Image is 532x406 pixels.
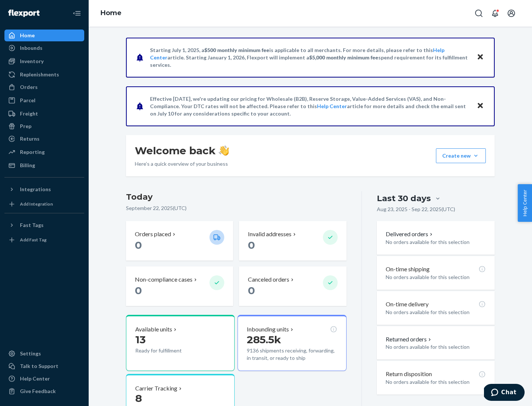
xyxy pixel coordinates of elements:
div: Billing [20,162,35,169]
span: $500 monthly minimum fee [204,47,269,53]
a: Home [100,9,122,17]
span: 0 [135,239,142,251]
a: Reporting [4,146,84,158]
p: On-time delivery [386,300,429,309]
iframe: Opens a widget where you can chat to one of our agents [484,384,525,402]
button: Inbounding units285.5k9136 shipments receiving, forwarding, in transit, or ready to ship [238,315,346,371]
button: Open Search Box [471,6,486,21]
a: Add Integration [4,198,84,210]
div: Settings [20,350,41,357]
p: Effective [DATE], we're updating our pricing for Wholesale (B2B), Reserve Storage, Value-Added Se... [150,95,470,117]
button: Close Navigation [69,6,84,21]
div: Help Center [20,375,50,382]
div: Fast Tags [20,221,44,229]
div: Inbounds [20,44,42,52]
img: Flexport logo [8,10,40,17]
a: Freight [4,108,84,120]
button: Delivered orders [386,230,434,238]
a: Replenishments [4,69,84,80]
p: Aug 23, 2025 - Sep 22, 2025 ( UTC ) [377,206,455,213]
button: Returned orders [386,335,433,344]
button: Integrations [4,183,84,195]
a: Billing [4,159,84,171]
div: Integrations [20,186,51,193]
h1: Welcome back [135,144,229,157]
span: 8 [135,392,142,405]
span: 285.5k [247,333,281,346]
a: Home [4,30,84,41]
button: Available units13Ready for fulfillment [126,315,235,371]
div: Give Feedback [20,388,56,395]
span: $5,000 monthly minimum fee [309,54,378,61]
div: Home [20,32,35,39]
div: Orders [20,83,38,91]
button: Fast Tags [4,219,84,231]
button: Close [475,52,485,63]
p: Invalid addresses [248,230,291,238]
button: Close [475,101,485,111]
p: Ready for fulfillment [135,347,204,354]
button: Open notifications [488,6,502,21]
a: Inbounds [4,42,84,54]
button: Invalid addresses 0 [239,221,346,261]
div: Replenishments [20,71,59,78]
img: hand-wave emoji [219,145,229,156]
p: Inbounding units [247,325,289,334]
a: Settings [4,348,84,359]
a: Prep [4,120,84,132]
div: Parcel [20,97,35,104]
button: Help Center [518,184,532,222]
a: Inventory [4,55,84,67]
div: Freight [20,110,38,117]
div: Add Fast Tag [20,237,47,243]
p: Carrier Tracking [135,384,177,393]
button: Canceled orders 0 [239,266,346,306]
a: Returns [4,133,84,145]
button: Talk to Support [4,360,84,372]
p: September 22, 2025 ( UTC ) [126,204,347,212]
p: Canceled orders [248,275,289,284]
a: Help Center [317,103,347,109]
a: Add Fast Tag [4,234,84,246]
div: Inventory [20,58,44,65]
p: No orders available for this selection [386,309,486,316]
p: Non-compliance cases [135,275,192,284]
span: 0 [248,284,255,297]
ol: breadcrumbs [95,3,127,24]
p: Orders placed [135,230,171,238]
div: Prep [20,123,31,130]
button: Non-compliance cases 0 [126,266,233,306]
button: Open account menu [504,6,519,21]
h3: Today [126,191,347,203]
a: Orders [4,81,84,93]
p: Return disposition [386,370,432,378]
p: 9136 shipments receiving, forwarding, in transit, or ready to ship [247,347,337,362]
p: No orders available for this selection [386,378,486,386]
a: Parcel [4,94,84,106]
p: No orders available for this selection [386,273,486,281]
button: Create new [436,148,486,163]
p: Here’s a quick overview of your business [135,160,229,168]
a: Help Center [4,373,84,385]
span: 0 [248,239,255,251]
div: Talk to Support [20,362,58,370]
p: On-time shipping [386,265,430,273]
div: Last 30 days [377,193,431,204]
span: 0 [135,284,142,297]
div: Reporting [20,148,45,156]
p: No orders available for this selection [386,343,486,351]
button: Give Feedback [4,385,84,397]
div: Add Integration [20,201,53,207]
button: Orders placed 0 [126,221,233,261]
p: No orders available for this selection [386,238,486,246]
p: Starting July 1, 2025, a is applicable to all merchants. For more details, please refer to this a... [150,47,470,69]
div: Returns [20,135,40,142]
span: 13 [135,333,146,346]
p: Available units [135,325,172,334]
